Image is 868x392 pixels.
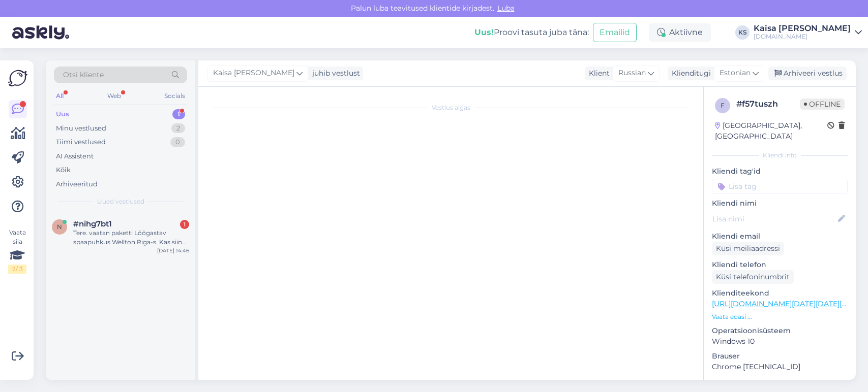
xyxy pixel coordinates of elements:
[57,223,62,231] span: n
[712,270,794,284] div: Küsi telefoninumbrit
[712,151,848,160] div: Kliendi info
[712,336,848,347] p: Windows 10
[180,220,189,229] div: 1
[56,109,69,119] div: Uus
[712,288,848,299] p: Klienditeekond
[618,68,646,79] span: Russian
[754,24,862,41] a: Kaisa [PERSON_NAME][DOMAIN_NAME]
[105,89,123,103] div: Web
[712,351,848,362] p: Brauser
[56,165,71,175] div: Kõik
[712,362,848,372] p: Chrome [TECHNICAL_ID]
[736,98,800,110] div: # f57tuszh
[712,312,848,321] p: Vaata edasi ...
[800,99,845,110] span: Offline
[213,68,294,79] span: Kaisa [PERSON_NAME]
[712,166,848,177] p: Kliendi tag'id
[712,325,848,336] p: Operatsioonisüsteem
[63,70,104,80] span: Otsi kliente
[474,26,589,39] div: Proovi tasuta juba täna:
[721,102,725,109] span: f
[308,68,360,79] div: juhib vestlust
[73,228,189,247] div: Tere. vaatan paketti Lõõgastav spaapuhkus Wellton Riga-s. Kas siin on hommikusöök ja spa külastus...
[712,231,848,242] p: Kliendi email
[170,137,185,147] div: 0
[56,151,94,161] div: AI Assistent
[768,67,847,80] div: Arhiveeri vestlus
[712,242,784,255] div: Küsi meiliaadressi
[97,197,144,206] span: Uued vestlused
[8,228,26,274] div: Vaata siia
[593,23,637,42] button: Emailid
[494,4,518,13] span: Luba
[474,27,494,37] b: Uus!
[171,123,185,134] div: 2
[715,120,827,142] div: [GEOGRAPHIC_DATA], [GEOGRAPHIC_DATA]
[668,68,711,79] div: Klienditugi
[712,259,848,270] p: Kliendi telefon
[8,265,26,274] div: 2 / 3
[208,103,693,112] div: Vestlus algas
[754,32,851,41] div: [DOMAIN_NAME]
[720,68,751,79] span: Estonian
[712,213,836,224] input: Lisa nimi
[754,24,851,32] div: Kaisa [PERSON_NAME]
[712,179,848,194] input: Lisa tag
[162,89,187,103] div: Socials
[56,179,98,189] div: Arhiveeritud
[649,23,711,42] div: Aktiivne
[73,219,112,228] span: #nihg7bt1
[54,89,66,103] div: All
[56,123,106,134] div: Minu vestlused
[712,198,848,209] p: Kliendi nimi
[56,137,106,147] div: Tiimi vestlused
[172,109,185,119] div: 1
[735,25,750,40] div: KS
[8,69,27,88] img: Askly Logo
[585,68,610,79] div: Klient
[157,247,189,254] div: [DATE] 14:46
